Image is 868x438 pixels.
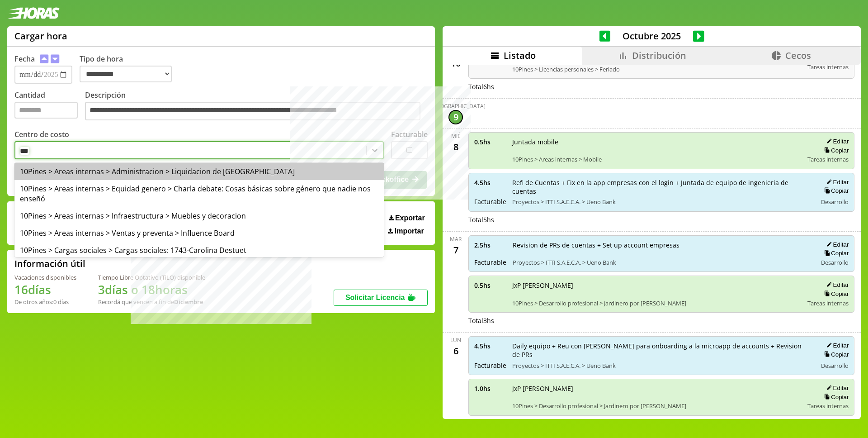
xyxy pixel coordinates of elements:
[821,362,849,370] span: Desarrollo
[512,342,811,359] span: Daily equipo + Reu con [PERSON_NAME] para onboarding a la microapp de accounts + Revision de PRs
[807,402,849,410] span: Tareas internas
[14,54,35,64] label: Fecha
[821,249,849,257] button: Copiar
[14,102,78,119] input: Cantidad
[807,299,849,307] span: Tareas internas
[821,147,849,154] button: Copiar
[474,197,506,206] span: Facturable
[468,82,854,91] div: Total 6 hs
[513,258,811,267] span: Proyectos > ITTI S.A.E.C.A. > Ueno Bank
[14,242,384,259] div: 10Pines > Cargas sociales > Cargas sociales: 1743-Carolina Destuet
[98,298,205,306] div: Recordá que vencen a fin de
[468,215,854,224] div: Total 5 hs
[512,299,801,307] span: 10Pines > Desarrollo profesional > Jardinero por [PERSON_NAME]
[14,180,384,207] div: 10Pines > Areas internas > Equidad genero > Charla debate: Cosas básicas sobre género que nadie n...
[512,155,801,163] span: 10Pines > Areas internas > Mobile
[807,155,849,163] span: Tareas internas
[395,227,424,235] span: Importar
[610,30,693,42] span: Octubre 2025
[448,243,463,257] div: 7
[426,102,486,110] div: [DEMOGRAPHIC_DATA]
[345,294,405,301] span: Solicitar Licencia
[512,65,801,73] span: 10Pines > Licencias personales > Feriado
[821,393,849,401] button: Copiar
[448,344,463,358] div: 6
[474,342,506,350] span: 4.5 hs
[824,178,849,186] button: Editar
[512,362,811,370] span: Proyectos > ITTI S.A.E.C.A. > Ueno Bank
[14,273,76,281] div: Vacaciones disponibles
[14,129,69,139] label: Centro de costo
[474,258,506,267] span: Facturable
[14,30,67,42] h1: Cargar hora
[448,110,463,124] div: 9
[334,290,428,306] button: Solicitar Licencia
[824,241,849,248] button: Editar
[821,351,849,358] button: Copiar
[512,281,801,290] span: JxP [PERSON_NAME]
[451,132,461,140] div: mié
[824,342,849,349] button: Editar
[14,281,76,298] h1: 16 días
[504,49,536,62] span: Listado
[14,257,85,270] h2: Información útil
[7,7,60,19] img: logotipo
[474,361,506,370] span: Facturable
[513,241,811,249] span: Revision de PRs de cuentas + Set up account empresas
[512,178,811,195] span: Refi de Cuentas + Fix en la app empresas con el login + Juntada de equipo de ingenieria de cuentas
[512,138,801,146] span: Juntada mobile
[85,102,420,121] textarea: Descripción
[80,54,179,84] label: Tipo de hora
[821,187,849,195] button: Copiar
[824,138,849,145] button: Editar
[632,49,686,62] span: Distribución
[85,90,428,123] label: Descripción
[824,281,849,289] button: Editar
[386,214,428,223] button: Exportar
[443,65,861,418] div: scrollable content
[474,281,506,290] span: 0.5 hs
[14,224,384,242] div: 10Pines > Areas internas > Ventas y preventa > Influence Board
[98,273,205,281] div: Tiempo Libre Optativo (TiLO) disponible
[512,402,801,410] span: 10Pines > Desarrollo profesional > Jardinero por [PERSON_NAME]
[512,198,811,206] span: Proyectos > ITTI S.A.E.C.A. > Ueno Bank
[821,290,849,298] button: Copiar
[391,129,428,139] label: Facturable
[512,384,801,393] span: JxP [PERSON_NAME]
[821,198,849,206] span: Desarrollo
[450,336,461,344] div: lun
[80,66,172,82] select: Tipo de hora
[807,63,849,71] span: Tareas internas
[14,90,85,123] label: Cantidad
[14,298,76,306] div: De otros años: 0 días
[474,138,506,146] span: 0.5 hs
[474,178,506,187] span: 4.5 hs
[824,384,849,392] button: Editar
[14,207,384,224] div: 10Pines > Areas internas > Infraestructura > Muebles y decoracion
[474,384,506,393] span: 1.0 hs
[98,281,205,298] h1: 3 días o 18 horas
[174,298,203,306] b: Diciembre
[395,214,425,222] span: Exportar
[821,258,849,267] span: Desarrollo
[450,235,462,243] div: mar
[448,140,463,154] div: 8
[474,241,506,249] span: 2.5 hs
[468,316,854,325] div: Total 3 hs
[14,163,384,180] div: 10Pines > Areas internas > Administracion > Liquidacion de [GEOGRAPHIC_DATA]
[785,49,811,62] span: Cecos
